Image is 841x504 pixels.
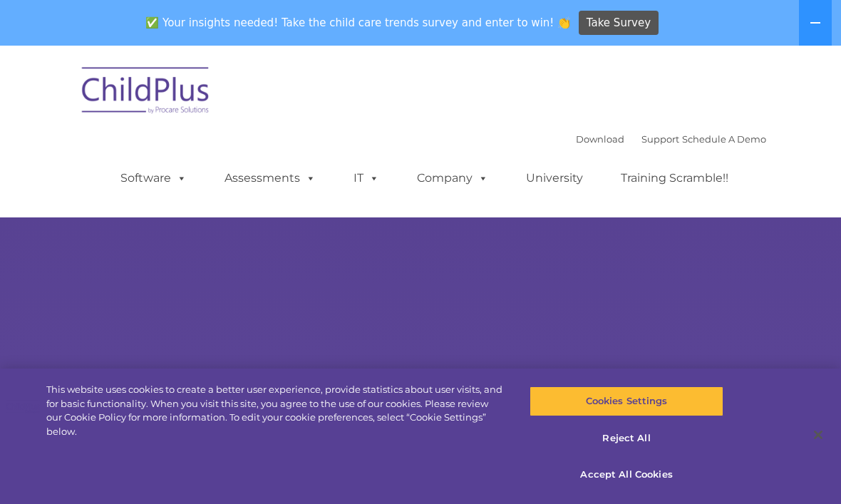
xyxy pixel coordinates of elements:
a: Software [106,164,201,192]
span: Take Survey [587,11,651,36]
button: Accept All Cookies [530,460,723,490]
a: Download [576,133,624,145]
a: Assessments [210,164,330,192]
a: Take Survey [579,11,659,36]
button: Cookies Settings [530,386,723,416]
div: This website uses cookies to create a better user experience, provide statistics about user visit... [46,383,505,438]
a: Support [641,133,679,145]
a: University [512,164,597,192]
a: Training Scramble!! [607,164,743,192]
a: Schedule A Demo [682,133,766,145]
span: ✅ Your insights needed! Take the child care trends survey and enter to win! 👏 [140,9,577,37]
button: Reject All [530,423,723,453]
font: | [576,133,766,145]
button: Close [803,419,834,451]
a: Company [403,164,502,192]
img: ChildPlus by Procare Solutions [75,57,217,128]
a: IT [339,164,393,192]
